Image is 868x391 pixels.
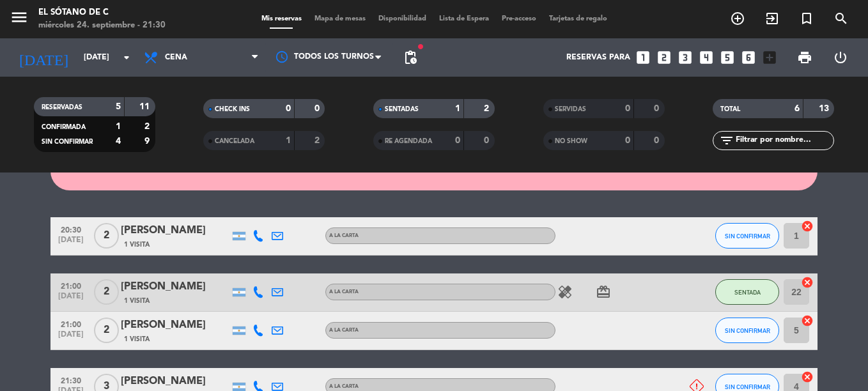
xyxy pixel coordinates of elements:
span: CHECK INS [215,106,250,112]
strong: 5 [116,102,121,111]
span: 2 [94,223,119,249]
button: SIN CONFIRMAR [715,318,779,343]
span: 1 Visita [124,240,150,250]
strong: 2 [314,136,322,145]
div: [PERSON_NAME] [121,222,229,239]
span: SIN CONFIRMAR [725,327,770,334]
div: miércoles 24. septiembre - 21:30 [38,19,166,32]
span: A LA CARTA [329,328,359,333]
strong: 1 [116,122,121,131]
span: [DATE] [55,236,87,250]
i: add_box [761,49,778,66]
strong: 1 [455,104,460,113]
i: power_settings_new [833,50,848,65]
span: 21:30 [55,372,87,387]
i: search [833,11,849,26]
i: healing [557,284,573,300]
span: 20:30 [55,222,87,236]
span: A LA CARTA [329,289,359,295]
strong: 13 [819,104,832,113]
span: NO SHOW [555,138,587,144]
strong: 9 [144,137,152,146]
input: Filtrar por nombre... [734,134,833,148]
i: arrow_drop_down [119,50,134,65]
div: LOG OUT [823,38,858,77]
i: looks_3 [677,49,694,66]
span: 21:00 [55,316,87,331]
i: filter_list [719,133,734,148]
i: cancel [801,314,814,327]
strong: 0 [484,136,492,145]
div: [PERSON_NAME] [121,373,229,390]
span: Mapa de mesas [308,15,372,22]
i: [DATE] [10,43,77,72]
span: 1 Visita [124,296,150,306]
span: 21:00 [55,278,87,293]
span: A LA CARTA [329,384,359,389]
span: Reservas para [566,53,630,62]
button: SIN CONFIRMAR [715,223,779,249]
span: Mis reservas [255,15,308,22]
i: cancel [801,276,814,289]
span: Lista de Espera [433,15,495,22]
i: turned_in_not [799,11,814,26]
i: menu [10,8,29,27]
span: 2 [94,318,119,343]
span: SENTADAS [385,106,419,112]
div: [PERSON_NAME] [121,317,229,333]
strong: 0 [654,136,662,145]
i: cancel [801,220,814,233]
span: 2 [94,279,119,305]
strong: 2 [484,104,492,113]
span: Tarjetas de regalo [543,15,614,22]
strong: 1 [286,136,291,145]
strong: 6 [794,104,800,113]
i: cancel [801,371,814,383]
span: [DATE] [55,292,87,307]
strong: 11 [139,102,152,111]
span: [DATE] [55,330,87,345]
i: card_giftcard [596,284,611,300]
span: print [797,50,812,65]
strong: 0 [625,104,630,113]
span: SIN CONFIRMAR [42,139,93,145]
strong: 4 [116,137,121,146]
span: Cena [165,53,187,62]
span: A LA CARTA [329,233,359,238]
span: SIN CONFIRMAR [725,233,770,240]
span: Pre-acceso [495,15,543,22]
strong: 0 [455,136,460,145]
span: TOTAL [720,106,740,112]
i: add_circle_outline [730,11,745,26]
strong: 0 [286,104,291,113]
div: El Sótano de C [38,6,166,19]
span: SENTADA [734,289,761,296]
strong: 0 [625,136,630,145]
strong: 2 [144,122,152,131]
button: menu [10,8,29,31]
div: [PERSON_NAME] [121,279,229,295]
button: SENTADA [715,279,779,305]
i: looks_two [656,49,672,66]
span: RE AGENDADA [385,138,432,144]
span: 1 Visita [124,334,150,344]
span: fiber_manual_record [417,43,424,50]
span: RESERVADAS [42,104,82,111]
i: exit_to_app [764,11,780,26]
span: pending_actions [403,50,418,65]
i: looks_one [635,49,651,66]
i: looks_5 [719,49,736,66]
span: SERVIDAS [555,106,586,112]
i: looks_4 [698,49,715,66]
strong: 0 [654,104,662,113]
strong: 0 [314,104,322,113]
span: CANCELADA [215,138,254,144]
i: looks_6 [740,49,757,66]
span: SIN CONFIRMAR [725,383,770,390]
span: CONFIRMADA [42,124,86,130]
span: Disponibilidad [372,15,433,22]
